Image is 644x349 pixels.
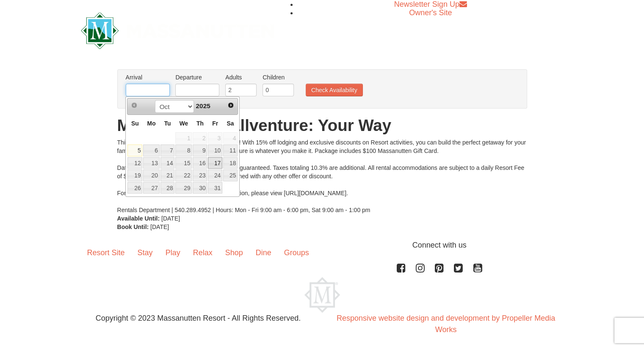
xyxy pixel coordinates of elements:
a: Groups [278,240,315,266]
td: available [192,182,207,194]
span: 2025 [196,102,210,109]
label: Adults [225,73,257,82]
td: available [207,144,223,157]
td: available [175,182,192,194]
label: Arrival [126,73,170,82]
span: 2 [193,132,207,144]
a: 26 [127,182,142,194]
button: Check Availability [306,84,363,96]
a: 17 [208,157,222,169]
a: Next [225,99,237,111]
div: This fall, adventure is all yours at Massanutten! With 15% off lodging and exclusive discounts on... [117,138,527,214]
td: available [175,144,192,157]
a: 30 [193,182,207,194]
a: 28 [160,182,175,194]
a: 19 [127,169,142,181]
span: Friday [212,120,218,127]
td: available [207,182,223,194]
td: available [127,182,143,194]
span: Sunday [131,120,139,127]
td: available [192,157,207,169]
a: 9 [193,145,207,156]
h1: Massanutten Fallventure: Your Way [117,117,527,134]
a: 16 [193,157,207,169]
a: Massanutten Resort [81,19,275,39]
span: [DATE] [161,215,180,222]
td: available [160,144,175,157]
td: available [207,157,223,169]
label: Children [263,73,294,82]
td: available [160,169,175,182]
span: Tuesday [164,120,171,127]
span: 4 [223,132,238,144]
a: Dine [249,240,278,266]
img: Massanutten Resort Logo [81,12,275,49]
a: Responsive website design and development by Propeller Media Works [337,314,555,334]
td: unAvailable [223,132,238,145]
a: 13 [143,157,159,169]
span: Wednesday [180,120,188,127]
td: available [175,157,192,169]
td: available [127,169,143,182]
a: 22 [175,169,192,181]
span: 1 [175,132,192,144]
td: available [175,169,192,182]
span: Thursday [196,120,204,127]
span: [DATE] [150,224,169,230]
td: available [223,157,238,169]
p: Connect with us [81,240,564,251]
span: Monday [147,120,156,127]
a: 7 [160,145,175,156]
a: Resort Site [81,240,131,266]
td: available [143,157,160,169]
a: 10 [208,145,222,156]
a: 6 [143,145,159,156]
a: 21 [160,169,175,181]
td: available [223,169,238,182]
strong: Available Until: [117,215,160,222]
td: available [143,169,160,182]
td: available [143,144,160,157]
td: available [223,144,238,157]
a: Owner's Site [409,8,452,17]
td: available [192,144,207,157]
td: available [160,157,175,169]
a: 12 [127,157,142,169]
a: 29 [175,182,192,194]
a: 27 [143,182,159,194]
td: available [127,157,143,169]
td: available [192,169,207,182]
a: Relax [187,240,219,266]
a: 25 [223,169,238,181]
a: 20 [143,169,159,181]
a: 8 [175,145,192,156]
td: unAvailable [207,132,223,145]
strong: Book Until: [117,224,149,230]
img: Massanutten Resort Logo [304,277,340,313]
a: Prev [128,99,140,111]
span: Saturday [227,120,234,127]
span: Next [227,102,234,109]
a: 18 [223,157,238,169]
a: 5 [127,145,142,156]
a: 23 [193,169,207,181]
td: available [127,144,143,157]
td: unAvailable [192,132,207,145]
td: available [207,169,223,182]
p: Copyright © 2023 Massanutten Resort - All Rights Reserved. [75,313,322,324]
a: Play [159,240,187,266]
a: 31 [208,182,222,194]
a: 15 [175,157,192,169]
span: 3 [208,132,222,144]
a: 14 [160,157,175,169]
a: 11 [223,145,238,156]
td: available [143,182,160,194]
a: 24 [208,169,222,181]
td: unAvailable [175,132,192,145]
label: Departure [175,73,219,82]
span: Prev [131,102,138,109]
td: available [160,182,175,194]
a: Shop [219,240,249,266]
a: Stay [131,240,159,266]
